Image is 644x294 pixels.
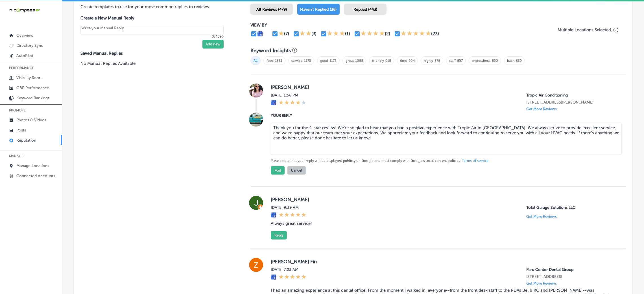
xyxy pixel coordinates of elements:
p: 0/4096 [80,34,224,38]
a: food [267,59,274,63]
img: Image [249,113,263,127]
p: Get More Reviews [526,107,557,111]
a: 878 [435,59,440,63]
p: Get More Reviews [526,281,557,286]
p: Tropic Air Conditioning [526,93,617,98]
a: 839 [516,59,522,63]
p: 1342 whitfield ave [526,100,617,105]
div: (3) [311,31,317,36]
a: 1172 [329,59,337,63]
a: good [320,59,328,63]
div: (23) [431,31,439,36]
a: time [400,59,407,63]
button: Add new [202,40,224,49]
div: 5 Stars [401,30,431,37]
a: professional [472,59,490,63]
div: 5 Stars [279,274,306,280]
label: [DATE] 9:39 AM [271,205,306,210]
a: service [291,59,303,63]
p: Total Garage Solutions LLC [526,205,617,210]
a: back [507,59,514,63]
a: 1088 [355,59,363,63]
p: Manage Locations [16,163,49,168]
span: Replied (443) [353,7,377,12]
p: AutoPilot [16,53,33,58]
a: 904 [409,59,415,63]
span: All [250,56,261,65]
span: All Reviews (479) [256,7,287,12]
span: Haven't Replied (36) [300,7,337,12]
div: 1 Star [278,30,284,37]
blockquote: Always great service! [271,221,617,226]
p: Visibility Score [16,75,43,80]
a: highly [424,59,433,63]
textarea: Create your Quick Reply [80,25,224,34]
p: GBP Performance [16,85,49,90]
p: Get More Reviews [526,214,557,219]
p: Create templates to use for your most common replies to reviews. [80,4,232,10]
img: 660ab0bf-5cc7-4cb8-ba1c-48b5ae0f18e60NCTV_CLogo_TV_Black_-500x88.png [9,8,40,13]
div: (7) [284,31,289,36]
label: [PERSON_NAME] [271,197,617,202]
button: Reply [271,231,287,240]
a: 1175 [304,59,311,63]
label: YOUR REPLY [271,113,617,118]
label: [PERSON_NAME] Fin [271,259,617,264]
button: Cancel [287,166,306,175]
div: (1) [345,31,350,36]
p: Connected Accounts [16,174,55,178]
a: Terms of service [462,158,488,163]
div: 4 Stars [361,30,385,37]
label: Saved Manual Replies [80,51,232,56]
label: [DATE] 7:23 AM [271,267,306,272]
a: 918 [385,59,391,63]
p: Please note that your reply will be displayed publicly on Google and must comply with Google's lo... [271,158,617,163]
div: 4 Stars [279,100,306,106]
div: (2) [385,31,390,36]
p: Parc Center Dental Group [526,267,617,272]
p: No Manual Replies Available [80,60,232,67]
div: 2 Stars [300,30,311,37]
label: [PERSON_NAME] [271,84,617,90]
p: Overview [16,33,33,38]
a: great [346,59,354,63]
p: Multiple Locations Selected. [558,27,612,32]
label: [DATE] 1:58 PM [271,93,306,98]
p: VIEW BY [250,23,551,28]
a: 857 [457,59,463,63]
h3: Keyword Insights [250,47,291,54]
label: Create a New Manual Reply [80,16,224,21]
p: Posts [16,128,26,133]
button: Post [271,166,285,175]
div: 3 Stars [327,30,345,37]
a: 850 [492,59,498,63]
p: Keyword Rankings [16,96,49,100]
a: staff [449,59,456,63]
p: Reputation [16,138,36,143]
p: Directory Sync [16,43,43,48]
div: 5 Stars [279,212,306,218]
p: 77564 Country Club Drive #350 [526,274,617,279]
p: Photos & Videos [16,118,46,122]
a: friendly [372,59,384,63]
textarea: Thank you for the 4-star review! We're so glad to hear that you had a positive experience with Tr... [271,123,622,155]
a: 1381 [275,59,282,63]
